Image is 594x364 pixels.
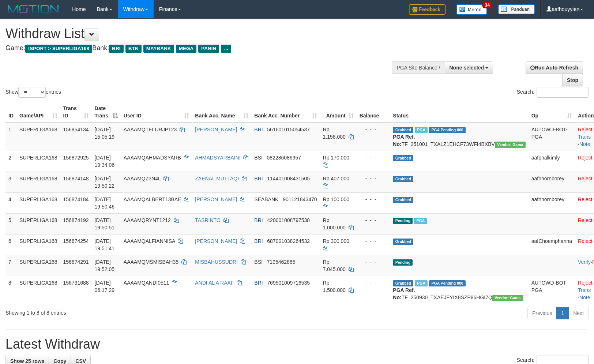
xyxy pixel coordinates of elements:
[16,192,60,213] td: SUPERLIGA168
[124,196,181,202] span: AAAAMQALBERT13BAE
[124,176,161,181] span: AAAAMQZ3N4L
[392,61,444,74] div: PGA Site Balance /
[393,197,413,203] span: Grabbed
[125,45,142,53] span: BTN
[195,217,221,223] a: TASRINTO
[529,123,575,151] td: AUTOWD-BOT-PGA
[5,123,16,151] td: 1
[5,337,589,352] h1: Latest Withdraw
[95,280,115,293] span: [DATE] 06:17:29
[393,239,413,245] span: Grabbed
[195,127,237,132] a: [PERSON_NAME]
[5,234,16,255] td: 6
[492,295,523,301] span: Vendor URL: https://trx31.1velocity.biz
[578,238,593,244] a: Reject
[254,196,278,202] span: SEABANK
[527,307,557,319] a: Previous
[323,196,349,202] span: Rp 100.000
[143,45,174,53] span: MAYBANK
[195,280,234,286] a: ANDI AL A RAAF
[393,280,413,286] span: Grabbed
[121,102,192,123] th: User ID: activate to sort column ascending
[445,61,493,74] button: None selected
[529,151,575,172] td: aafphalkimly
[456,4,487,15] img: Button%20Memo.svg
[390,276,528,304] td: TF_250930_TXAEJFYIX8SZP86HGI7Q
[5,172,16,192] td: 3
[95,155,115,168] span: [DATE] 19:34:06
[16,276,60,304] td: SUPERLIGA168
[124,127,177,132] span: AAAAMQTELURJP123
[283,196,317,202] span: Copy 901121843470 to clipboard
[323,176,349,181] span: Rp 407.000
[526,61,583,74] a: Run Auto-Refresh
[63,217,89,223] span: 156874192
[360,258,387,266] div: - - -
[357,102,390,123] th: Balance
[195,155,240,161] a: AHMADSYARBAINI
[393,259,413,266] span: Pending
[393,176,413,182] span: Grabbed
[429,127,466,133] span: PGA Pending
[578,196,593,202] a: Reject
[529,276,575,304] td: AUTOWD-BOT-PGA
[63,176,89,181] span: 156874148
[16,102,60,123] th: Game/API: activate to sort column ascending
[578,280,593,286] a: Reject
[267,217,310,223] span: Copy 420001008797538 to clipboard
[482,2,492,8] span: 34
[562,74,583,86] a: Stop
[251,102,320,123] th: Bank Acc. Number: activate to sort column ascending
[192,102,251,123] th: Bank Acc. Name: activate to sort column ascending
[124,280,169,286] span: AAAAMQANDI0511
[267,127,310,132] span: Copy 561601015054537 to clipboard
[95,259,115,272] span: [DATE] 19:52:05
[221,45,231,53] span: ...
[95,196,115,210] span: [DATE] 19:50:46
[393,134,415,147] b: PGA Ref. No:
[578,127,593,132] a: Reject
[5,26,389,41] h1: Withdraw List
[92,102,121,123] th: Date Trans.: activate to sort column descending
[5,87,61,98] label: Show entries
[5,151,16,172] td: 2
[393,287,415,300] b: PGA Ref. No:
[267,238,310,244] span: Copy 687001038264532 to clipboard
[16,213,60,234] td: SUPERLIGA168
[517,87,589,98] label: Search:
[16,123,60,151] td: SUPERLIGA168
[53,358,66,364] span: Copy
[63,155,89,161] span: 156872925
[254,259,263,265] span: BSI
[360,279,387,286] div: - - -
[578,259,591,265] a: Verify
[390,102,528,123] th: Status
[393,155,413,161] span: Grabbed
[578,217,593,223] a: Reject
[409,4,446,15] img: Feedback.jpg
[5,102,16,123] th: ID
[393,127,413,133] span: Grabbed
[254,280,263,286] span: BRI
[323,259,346,272] span: Rp 7.045.000
[267,176,310,181] span: Copy 114401008431505 to clipboard
[95,176,115,189] span: [DATE] 19:50:22
[267,259,296,265] span: Copy 7195462865 to clipboard
[529,234,575,255] td: aafChoemphanna
[18,87,46,98] select: Showentries
[63,259,89,265] span: 156874291
[109,45,123,53] span: BRI
[63,280,89,286] span: 156731688
[63,238,89,244] span: 156874254
[5,213,16,234] td: 5
[25,45,92,53] span: ISPORT > SUPERLIGA168
[16,151,60,172] td: SUPERLIGA168
[360,217,387,224] div: - - -
[267,155,301,161] span: Copy 082286086957 to clipboard
[95,238,115,251] span: [DATE] 19:51:41
[16,172,60,192] td: SUPERLIGA168
[5,306,242,316] div: Showing 1 to 8 of 8 entries
[360,237,387,245] div: - - -
[176,45,197,53] span: MEGA
[578,155,593,161] a: Reject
